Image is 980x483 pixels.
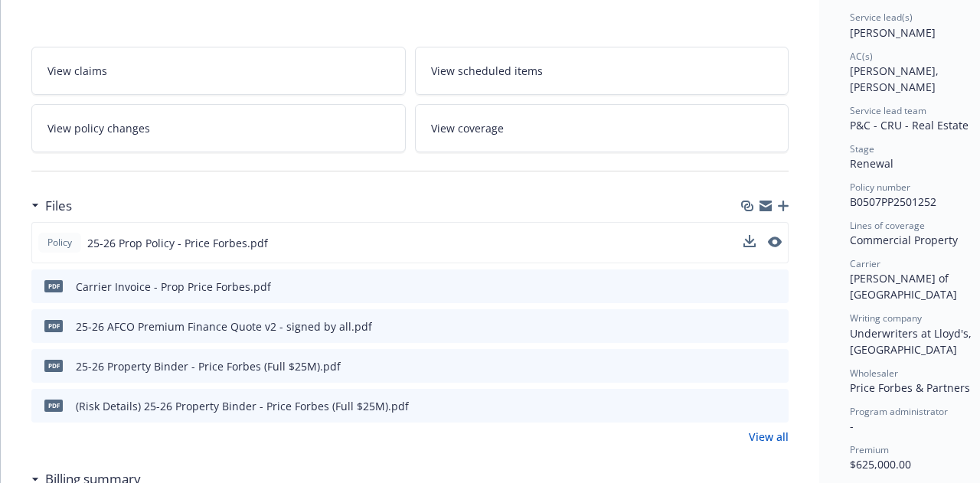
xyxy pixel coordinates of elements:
a: View coverage [415,104,789,152]
span: P&C - CRU - Real Estate [850,118,969,132]
span: $625,000.00 [850,457,911,472]
span: Writing company [850,312,922,325]
div: 25-26 AFCO Premium Finance Quote v2 - signed by all.pdf [76,318,372,335]
button: preview file [769,279,782,295]
span: Renewal [850,156,893,171]
h3: Files [45,196,72,216]
span: View coverage [431,120,504,136]
span: Carrier [850,257,880,270]
span: View policy changes [47,120,150,136]
a: View scheduled items [415,47,789,95]
span: pdf [44,280,63,292]
a: View claims [31,47,406,95]
button: preview file [768,235,782,251]
span: B0507PP2501252 [850,194,936,209]
span: View claims [47,63,107,79]
span: [PERSON_NAME], [PERSON_NAME] [850,64,942,94]
button: download file [744,358,756,374]
span: pdf [44,360,63,371]
button: download file [743,235,756,251]
button: download file [744,279,756,295]
a: View all [749,429,789,445]
div: Files [31,196,72,216]
div: Carrier Invoice - Prop Price Forbes.pdf [76,279,271,295]
a: View policy changes [31,104,406,152]
span: [PERSON_NAME] of [GEOGRAPHIC_DATA] [850,271,957,302]
span: Price Forbes & Partners [850,380,970,395]
span: pdf [44,400,63,411]
span: - [850,419,854,433]
button: download file [744,398,756,414]
button: preview file [769,398,782,414]
span: Program administrator [850,405,948,418]
span: [PERSON_NAME] [850,25,936,40]
div: (Risk Details) 25-26 Property Binder - Price Forbes (Full $25M).pdf [76,398,409,414]
span: pdf [44,320,63,331]
button: preview file [768,237,782,247]
span: Service lead team [850,104,926,117]
span: Underwriters at Lloyd's, [GEOGRAPHIC_DATA] [850,326,975,357]
span: Policy [44,236,75,250]
span: Stage [850,142,874,155]
span: View scheduled items [431,63,543,79]
button: download file [743,235,756,247]
div: 25-26 Property Binder - Price Forbes (Full $25M).pdf [76,358,341,374]
button: preview file [769,358,782,374]
span: AC(s) [850,50,873,63]
span: 25-26 Prop Policy - Price Forbes.pdf [87,235,268,251]
span: Wholesaler [850,367,898,380]
span: Policy number [850,181,910,194]
button: preview file [769,318,782,335]
span: Premium [850,443,889,456]
span: Service lead(s) [850,11,913,24]
span: Lines of coverage [850,219,925,232]
button: download file [744,318,756,335]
